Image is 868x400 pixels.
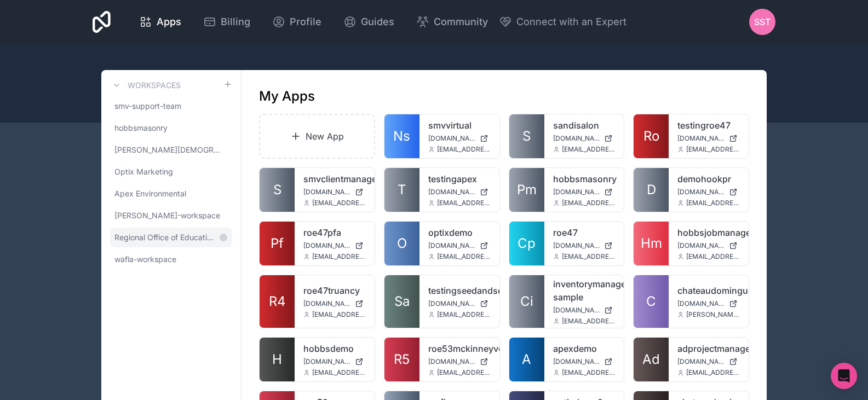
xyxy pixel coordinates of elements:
a: [DOMAIN_NAME] [677,241,740,250]
a: roe47truancy [303,284,366,297]
a: hobbsjobmanagement [677,226,740,239]
span: Regional Office of Education 53 [114,232,215,243]
a: S [260,168,295,212]
a: O [384,222,419,265]
a: smvclientmanagementdemo [303,172,366,185]
a: hobbsmasonry [553,172,616,185]
a: Sa [384,275,419,328]
span: Connect with an Expert [516,14,626,30]
a: Ad [634,338,669,381]
a: hobbsdemo [303,342,366,355]
span: [DOMAIN_NAME] [428,357,475,366]
a: [DOMAIN_NAME] [677,299,740,308]
span: [EMAIL_ADDRESS][DOMAIN_NAME] [312,252,366,261]
span: [DOMAIN_NAME] [428,188,475,196]
a: T [384,168,419,212]
a: hobbsmasonry [110,118,232,138]
span: [DOMAIN_NAME] [677,134,725,143]
a: [PERSON_NAME]-workspace [110,206,232,225]
a: R5 [384,338,419,381]
span: Cp [518,235,536,252]
a: Billing [194,10,259,34]
span: [DOMAIN_NAME] [553,357,600,366]
a: Guides [335,10,403,34]
span: [EMAIL_ADDRESS][DOMAIN_NAME] [562,145,616,154]
span: SST [754,15,771,28]
a: Ns [384,114,419,158]
span: [EMAIL_ADDRESS][DOMAIN_NAME] [437,368,491,377]
a: Profile [263,10,330,34]
a: [DOMAIN_NAME] [303,299,366,308]
a: Apps [130,10,190,34]
a: Hm [634,222,669,265]
a: roe47 [553,226,616,239]
span: S [522,127,531,145]
span: [DOMAIN_NAME] [553,306,600,315]
span: [DOMAIN_NAME] [677,241,725,250]
span: R5 [394,351,410,368]
span: [DOMAIN_NAME] [677,188,725,196]
span: [PERSON_NAME]-workspace [114,210,220,221]
a: H [260,338,295,381]
span: smv-support-team [114,101,181,112]
a: Apex Environmental [110,184,232,204]
a: D [634,168,669,212]
a: [DOMAIN_NAME] [553,306,616,315]
span: [EMAIL_ADDRESS][DOMAIN_NAME] [562,368,616,377]
span: T [398,181,406,199]
a: Optix Marketing [110,162,232,182]
span: [EMAIL_ADDRESS][DOMAIN_NAME] [312,368,366,377]
span: [DOMAIN_NAME] [428,241,475,250]
span: [EMAIL_ADDRESS][DOMAIN_NAME] [437,199,491,207]
span: Optix Marketing [114,166,173,177]
a: [DOMAIN_NAME] [677,134,740,143]
span: [EMAIL_ADDRESS][DOMAIN_NAME] [312,199,366,207]
a: [DOMAIN_NAME] [553,241,616,250]
span: [EMAIL_ADDRESS][DOMAIN_NAME] [686,252,740,261]
a: [DOMAIN_NAME] [428,357,491,366]
span: wafla-workspace [114,254,176,265]
span: Ro [643,127,659,145]
h1: My Apps [259,88,315,105]
span: [EMAIL_ADDRESS][DOMAIN_NAME] [312,310,366,319]
a: testingseedandsew [428,284,491,297]
span: Billing [221,14,250,30]
span: R4 [269,293,286,310]
span: [EMAIL_ADDRESS][DOMAIN_NAME] [437,145,491,154]
span: Profile [290,14,321,30]
span: [DOMAIN_NAME] [303,299,350,308]
span: [EMAIL_ADDRESS][DOMAIN_NAME] [437,310,491,319]
a: Regional Office of Education 53 [110,228,232,247]
span: [EMAIL_ADDRESS][DOMAIN_NAME] [686,368,740,377]
span: [EMAIL_ADDRESS][DOMAIN_NAME] [686,145,740,154]
span: [EMAIL_ADDRESS][DOMAIN_NAME] [686,199,740,207]
span: Apps [157,14,181,30]
span: [DOMAIN_NAME] [428,299,475,308]
span: [DOMAIN_NAME] [553,134,600,143]
span: Ns [393,127,410,145]
a: sandisalon [553,119,616,132]
a: roe53mckinneyvento [428,342,491,355]
a: New App [259,114,375,159]
span: [EMAIL_ADDRESS][DOMAIN_NAME] [562,199,616,207]
span: [PERSON_NAME][EMAIL_ADDRESS][DOMAIN_NAME] [686,310,740,319]
span: [DOMAIN_NAME] [553,188,600,196]
a: chateaudomingueinventory [677,284,740,297]
span: [EMAIL_ADDRESS][DOMAIN_NAME] [562,317,616,326]
span: Ad [642,351,660,368]
a: Ci [509,275,544,328]
a: inventorymanagement-sample [553,277,616,304]
a: Pm [509,168,544,212]
span: C [646,293,656,310]
button: Connect with an Expert [499,14,626,30]
span: [PERSON_NAME][DEMOGRAPHIC_DATA]-workspace [114,144,223,155]
a: [DOMAIN_NAME] [428,134,491,143]
a: [DOMAIN_NAME] [677,188,740,196]
h3: Workspaces [128,80,181,91]
a: optixdemo [428,226,491,239]
a: [DOMAIN_NAME] [428,188,491,196]
a: [PERSON_NAME][DEMOGRAPHIC_DATA]-workspace [110,140,232,160]
a: smvvirtual [428,119,491,132]
span: H [272,351,282,368]
a: demohookpr [677,172,740,185]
